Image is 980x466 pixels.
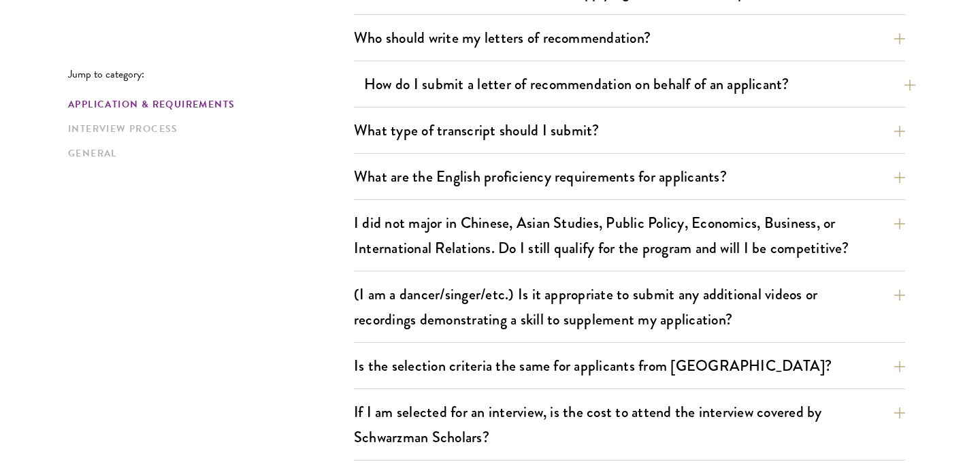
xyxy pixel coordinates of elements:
button: What are the English proficiency requirements for applicants? [354,161,905,192]
button: Who should write my letters of recommendation? [354,22,905,53]
a: General [68,146,346,161]
a: Application & Requirements [68,97,346,112]
button: I did not major in Chinese, Asian Studies, Public Policy, Economics, Business, or International R... [354,207,905,263]
button: What type of transcript should I submit? [354,115,905,146]
button: (I am a dancer/singer/etc.) Is it appropriate to submit any additional videos or recordings demon... [354,279,905,335]
a: Interview Process [68,122,346,136]
button: If I am selected for an interview, is the cost to attend the interview covered by Schwarzman Scho... [354,397,905,452]
button: How do I submit a letter of recommendation on behalf of an applicant? [364,69,915,99]
p: Jump to category: [68,68,354,80]
button: Is the selection criteria the same for applicants from [GEOGRAPHIC_DATA]? [354,350,905,381]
